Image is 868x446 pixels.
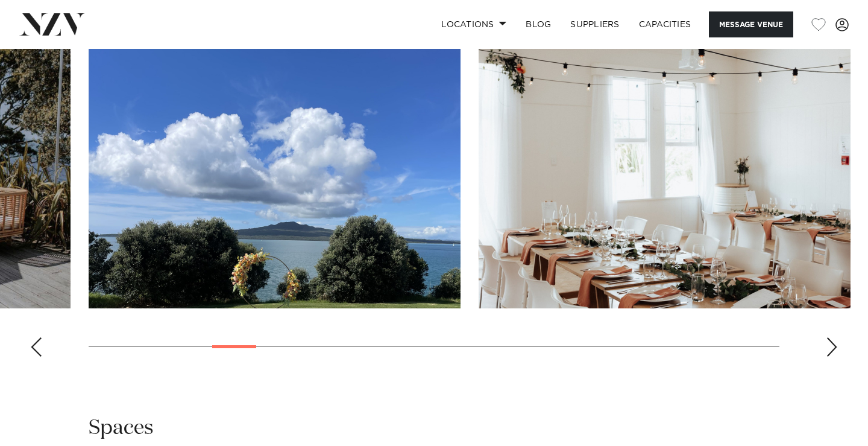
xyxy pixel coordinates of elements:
a: SUPPLIERS [561,11,629,37]
a: BLOG [516,11,561,37]
a: Capacities [629,11,701,37]
h2: Spaces [89,415,154,442]
img: nzv-logo.png [19,13,85,35]
button: Message Venue [709,11,793,37]
a: Locations [432,11,516,37]
swiper-slide: 6 / 28 [89,35,461,308]
swiper-slide: 7 / 28 [479,35,851,308]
